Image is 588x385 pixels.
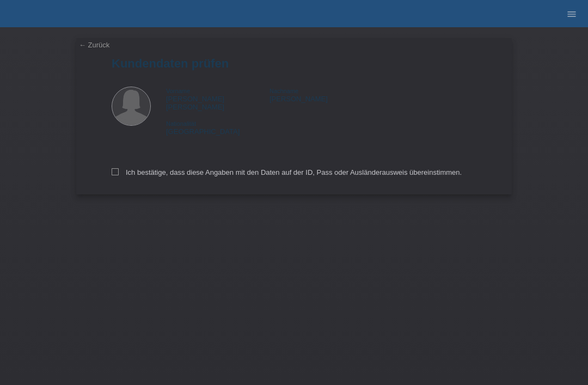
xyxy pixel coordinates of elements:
[79,41,109,49] a: ← Zurück
[561,10,583,17] a: menu
[166,119,269,136] div: [GEOGRAPHIC_DATA]
[166,88,190,94] span: Vorname
[566,9,577,20] i: menu
[269,88,298,94] span: Nachname
[269,87,373,103] div: [PERSON_NAME]
[166,120,196,127] span: Nationalität
[166,87,269,111] div: [PERSON_NAME] [PERSON_NAME]
[112,168,462,176] label: Ich bestätige, dass diese Angaben mit den Daten auf der ID, Pass oder Ausländerausweis übereinsti...
[112,57,476,70] h1: Kundendaten prüfen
